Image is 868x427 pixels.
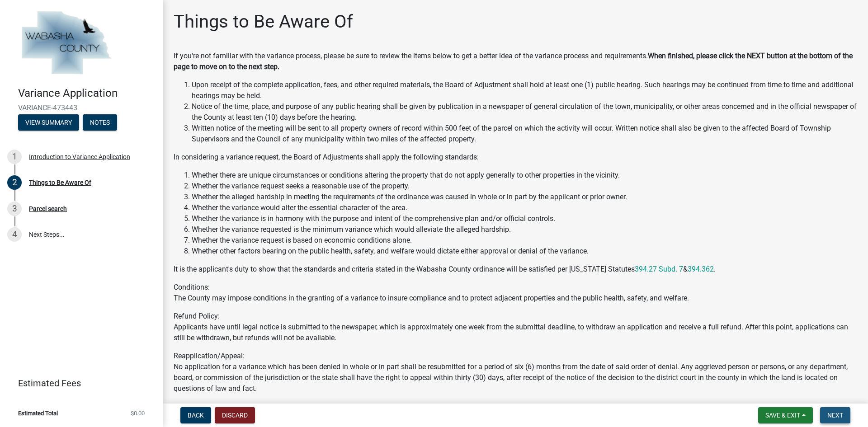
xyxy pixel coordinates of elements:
div: Parcel search [29,206,67,212]
button: Next [820,407,850,423]
span: VARIANCE-473443 [18,103,145,112]
a: Estimated Fees [7,374,148,392]
button: Discard [215,407,255,423]
div: Things to Be Aware Of [29,179,91,186]
span: Next [827,412,843,419]
img: Wabasha County, Minnesota [18,9,114,77]
p: In considering a variance request, the Board of Adjustments shall apply the following standards: [174,152,857,163]
div: Introduction to Variance Application [29,154,130,160]
wm-modal-confirm: Notes [83,119,117,127]
li: Upon receipt of the complete application, fees, and other required materials, the Board of Adjust... [192,80,857,101]
li: Whether the variance request seeks a reasonable use of the property. [192,181,857,192]
li: Notice of the time, place, and purpose of any public hearing shall be given by publication in a n... [192,101,857,123]
button: Back [180,407,211,423]
button: View Summary [18,114,79,131]
li: Whether the variance would alter the essential character of the area. [192,202,857,213]
li: Whether other factors bearing on the public health, safety, and welfare would dictate either appr... [192,246,857,257]
li: Whether the variance requested is the minimum variance which would alleviate the alleged hardship. [192,224,857,235]
span: Back [188,412,204,419]
h1: Things to Be Aware Of [174,11,353,33]
p: Refund Policy: Applicants have until legal notice is submitted to the newspaper, which is approxi... [174,311,857,343]
li: Whether there are unique circumstances or conditions altering the property that do not apply gene... [192,170,857,181]
p: It is the applicant's duty to show that the standards and criteria stated in the Wabasha County o... [174,264,857,275]
button: Save & Exit [758,407,813,423]
p: Reapplication/Appeal: No application for a variance which has been denied in whole or in part sha... [174,351,857,394]
a: 394.27 Subd. 7 [635,265,683,273]
p: If you're not familiar with the variance process, please be sure to review the items below to get... [174,51,857,72]
wm-modal-confirm: Summary [18,119,79,127]
button: Notes [83,114,117,131]
span: Save & Exit [765,412,800,419]
div: 1 [7,150,22,164]
div: 3 [7,202,22,216]
li: Whether the alleged hardship in meeting the requirements of the ordinance was caused in whole or ... [192,192,857,202]
p: Conditions: The County may impose conditions in the granting of a variance to insure compliance a... [174,282,857,304]
div: 2 [7,175,22,190]
li: Whether the variance request is based on economic conditions alone. [192,235,857,246]
span: $0.00 [131,410,145,416]
div: 4 [7,227,22,242]
h4: Variance Application [18,87,156,100]
li: Written notice of the meeting will be sent to all property owners of record within 500 feet of th... [192,123,857,145]
li: Whether the variance is in harmony with the purpose and intent of the comprehensive plan and/or o... [192,213,857,224]
span: Estimated Total [18,410,58,416]
a: 394.362 [688,265,714,273]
